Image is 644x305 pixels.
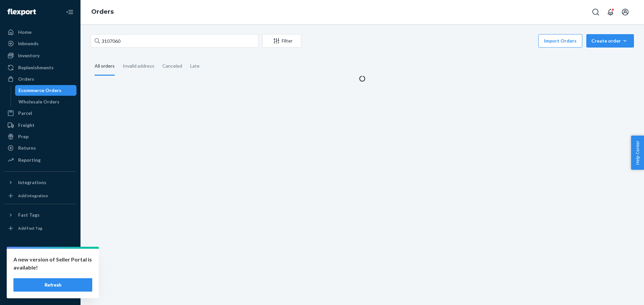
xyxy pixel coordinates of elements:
div: Invalid address [123,57,154,75]
a: Help Center [4,275,76,286]
button: Open notifications [604,5,617,19]
div: Filter [263,37,301,44]
button: Filter [262,34,301,48]
div: Orders [18,76,34,82]
a: Wholesale Orders [15,96,77,107]
a: Home [4,27,76,37]
a: Reporting [4,155,76,165]
div: Replenishments [18,64,54,71]
a: Add Fast Tag [4,223,76,234]
div: Parcel [18,110,32,117]
a: Inbounds [4,38,76,49]
a: Add Integration [4,190,76,201]
button: Fast Tags [4,210,76,220]
div: Reporting [18,157,41,163]
button: Give Feedback [4,286,76,297]
button: Refresh [13,278,92,292]
a: Freight [4,120,76,131]
div: Returns [18,145,36,151]
a: Talk to Support [4,263,76,274]
div: Integrations [18,179,46,186]
div: Home [18,29,32,35]
div: Add Fast Tag [18,225,42,231]
button: Create order [586,34,634,48]
div: Ecommerce Orders [18,87,61,94]
button: Integrations [4,177,76,188]
div: Wholesale Orders [18,98,59,105]
a: Orders [4,74,76,84]
button: Import Orders [538,34,582,48]
div: Canceled [162,57,182,75]
a: Parcel [4,108,76,119]
div: Inventory [18,52,40,59]
button: Help Center [631,136,644,170]
a: Ecommerce Orders [15,85,77,96]
a: Orders [91,8,114,15]
div: Prep [18,133,29,140]
div: Create order [591,37,629,44]
ol: breadcrumbs [86,2,119,22]
div: All orders [95,57,115,76]
div: Freight [18,122,35,129]
button: Close Navigation [63,5,76,19]
div: Inbounds [18,40,39,47]
button: Open account menu [619,5,632,19]
img: Flexport logo [7,9,36,15]
a: Settings [4,252,76,263]
a: Replenishments [4,62,76,73]
a: Returns [4,143,76,153]
div: Add Integration [18,193,48,199]
div: Fast Tags [18,212,40,218]
div: Late [190,57,200,75]
a: Prep [4,131,76,142]
a: Inventory [4,50,76,61]
p: A new version of Seller Portal is available! [13,255,92,272]
button: Open Search Box [589,5,602,19]
input: Search orders [91,34,258,48]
